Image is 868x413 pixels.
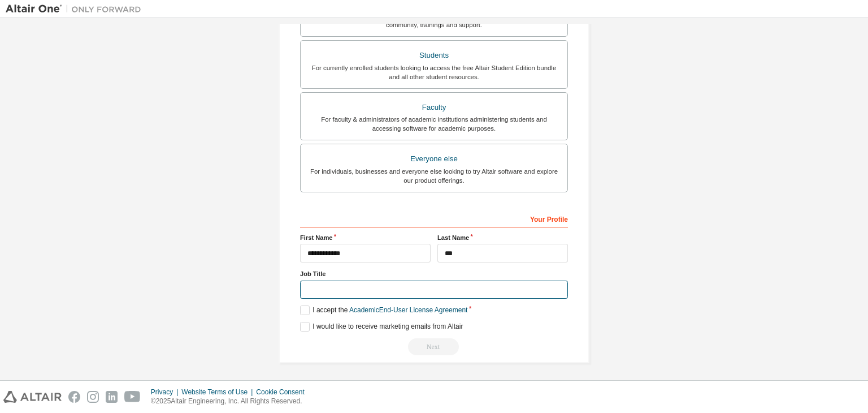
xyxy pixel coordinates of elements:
div: Privacy [151,388,181,397]
div: For individuals, businesses and everyone else looking to try Altair software and explore our prod... [307,167,561,185]
label: Last Name [437,233,568,242]
label: Job Title [300,269,568,278]
label: I would like to receive marketing emails from Altair [300,322,463,332]
a: Academic End-User License Agreement [349,306,467,314]
img: linkedin.svg [106,391,118,403]
div: Students [307,48,561,63]
div: Everyone else [307,151,561,167]
div: For faculty & administrators of academic institutions administering students and accessing softwa... [307,115,561,133]
div: Faculty [307,100,561,115]
img: instagram.svg [87,391,99,403]
div: Read and acccept EULA to continue [300,338,568,355]
div: Website Terms of Use [181,388,256,397]
label: First Name [300,233,431,242]
img: youtube.svg [124,391,141,403]
label: I accept the [300,306,467,315]
p: © 2025 Altair Engineering, Inc. All Rights Reserved. [151,397,311,406]
div: Your Profile [300,209,568,227]
img: Altair One [6,3,147,15]
div: Cookie Consent [256,388,311,397]
img: altair_logo.svg [3,391,62,403]
img: facebook.svg [68,391,80,403]
div: For currently enrolled students looking to access the free Altair Student Edition bundle and all ... [307,63,561,81]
